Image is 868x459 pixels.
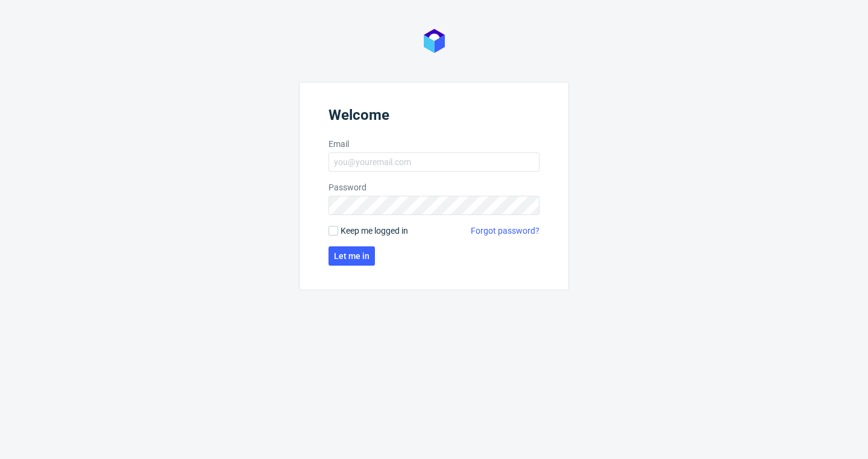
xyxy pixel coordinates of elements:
[329,107,539,128] header: Welcome
[341,225,408,237] span: Keep me logged in
[471,225,539,237] a: Forgot password?
[329,181,539,193] label: Password
[329,152,539,172] input: you@youremail.com
[334,252,370,260] span: Let me in
[329,138,539,150] label: Email
[329,246,375,266] button: Let me in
